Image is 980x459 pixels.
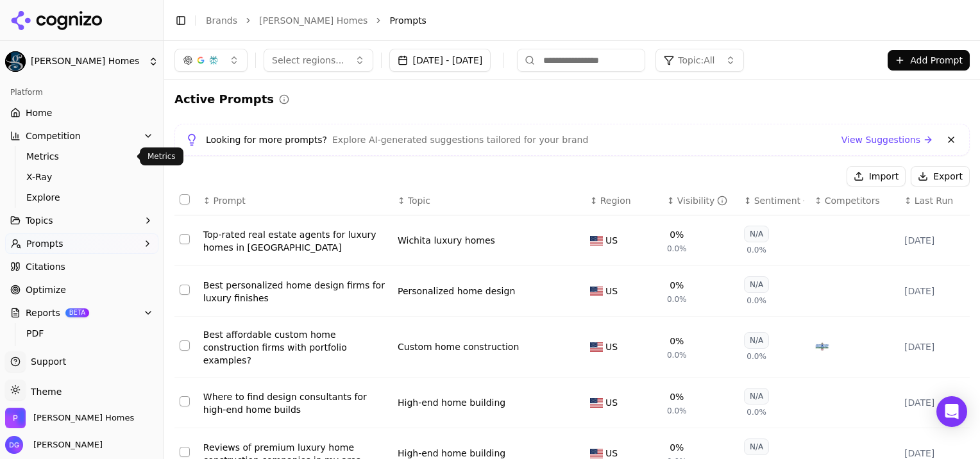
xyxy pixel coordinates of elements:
[888,50,970,71] button: Add Prompt
[747,407,766,417] span: 0.0%
[943,132,959,147] button: Dismiss banner
[21,147,143,165] a: Metrics
[670,279,684,292] div: 0%
[259,14,367,27] a: [PERSON_NAME] Homes
[5,436,103,454] button: Open user button
[899,187,970,215] th: Last Run
[590,194,657,207] div: ↕Region
[26,283,66,296] span: Optimize
[26,129,81,142] span: Competition
[26,387,62,397] span: Theme
[26,260,65,273] span: Citations
[670,228,684,241] div: 0%
[911,166,970,187] button: Export
[5,233,158,254] button: Prompts
[398,396,505,409] a: High-end home building
[585,187,662,215] th: Region
[915,194,953,207] span: Last Run
[847,166,906,187] button: Import
[203,279,387,305] div: Best personalized home design firms for luxury finishes
[662,187,739,215] th: brandMentionRate
[667,244,687,254] span: 0.0%
[393,187,585,215] th: Topic
[5,303,158,323] button: ReportsBETA
[744,226,769,242] div: N/A
[904,396,965,409] div: [DATE]
[5,51,26,72] img: Paul Gray Homes
[398,194,580,207] div: ↕Topic
[744,194,804,207] div: ↕Sentiment
[5,408,26,428] img: Paul Gray Homes
[825,194,880,207] span: Competitors
[590,236,603,246] img: US flag
[65,308,89,317] span: BETA
[203,194,387,207] div: ↕Prompt
[203,228,387,254] div: Top-rated real estate agents for luxury homes in [GEOGRAPHIC_DATA]
[26,106,52,119] span: Home
[590,449,603,458] img: US flag
[5,103,158,123] a: Home
[754,194,804,207] div: Sentiment
[815,339,830,355] img: sharp homes
[26,237,63,250] span: Prompts
[747,245,766,255] span: 0.0%
[21,188,143,206] a: Explore
[180,234,190,244] button: Select row 31
[28,439,103,451] span: [PERSON_NAME]
[398,285,515,297] a: Personalized home design
[203,390,387,416] a: Where to find design consultants for high-end home builds
[677,194,728,207] div: Visibility
[590,398,603,408] img: US flag
[21,345,143,363] a: Email
[398,234,495,247] a: Wichita luxury homes
[904,194,965,207] div: ↕Last Run
[600,194,631,207] span: Region
[904,285,965,297] div: [DATE]
[180,194,190,204] button: Select all rows
[180,396,190,406] button: Select row 34
[214,194,246,207] span: Prompt
[389,49,491,72] button: [DATE] - [DATE]
[670,335,684,347] div: 0%
[21,324,143,342] a: PDF
[180,285,190,295] button: Select row 32
[590,287,603,296] img: US flag
[670,390,684,403] div: 0%
[26,355,66,368] span: Support
[31,56,143,67] span: [PERSON_NAME] Homes
[5,256,158,277] a: Citations
[841,133,933,146] a: View Suggestions
[605,234,618,247] span: US
[408,194,430,207] span: Topic
[389,14,427,27] span: Prompts
[206,14,944,27] nav: breadcrumb
[605,340,618,353] span: US
[33,412,134,424] span: Paul Gray Homes
[5,210,158,231] button: Topics
[398,340,519,353] a: Custom home construction
[747,351,766,362] span: 0.0%
[678,54,714,67] span: Topic: All
[203,328,387,367] div: Best affordable custom home construction firms with portfolio examples?
[809,187,899,215] th: Competitors
[148,151,176,162] p: Metrics
[5,280,158,300] a: Optimize
[667,406,687,416] span: 0.0%
[904,340,965,353] div: [DATE]
[747,296,766,306] span: 0.0%
[936,396,967,427] div: Open Intercom Messenger
[206,133,327,146] span: Looking for more prompts?
[21,168,143,186] a: X-Ray
[180,340,190,351] button: Select row 33
[5,82,158,103] div: Platform
[5,126,158,146] button: Competition
[206,15,237,26] a: Brands
[26,306,60,319] span: Reports
[26,171,138,183] span: X-Ray
[667,194,734,207] div: ↕Visibility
